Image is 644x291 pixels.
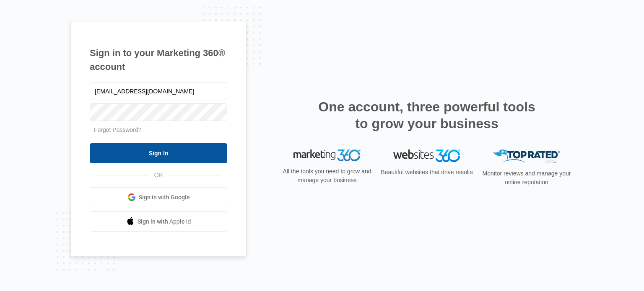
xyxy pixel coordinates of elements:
a: Sign in with Apple Id [90,211,227,232]
p: All the tools you need to grow and manage your business [280,167,374,185]
span: OR [148,171,169,180]
input: Email [90,82,227,100]
span: Sign in with Google [139,193,190,202]
img: Marketing 360 [293,149,361,161]
a: Forgot Password? [94,126,142,133]
p: Beautiful websites that drive results [380,168,474,177]
p: Monitor reviews and manage your online reputation [480,169,574,187]
img: Top Rated Local [493,149,560,163]
img: Websites 360 [393,149,460,162]
h2: One account, three powerful tools to grow your business [316,98,538,132]
input: Sign In [90,143,227,163]
span: Sign in with Apple Id [138,217,191,226]
a: Sign in with Google [90,187,227,207]
h1: Sign in to your Marketing 360® account [90,46,227,74]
